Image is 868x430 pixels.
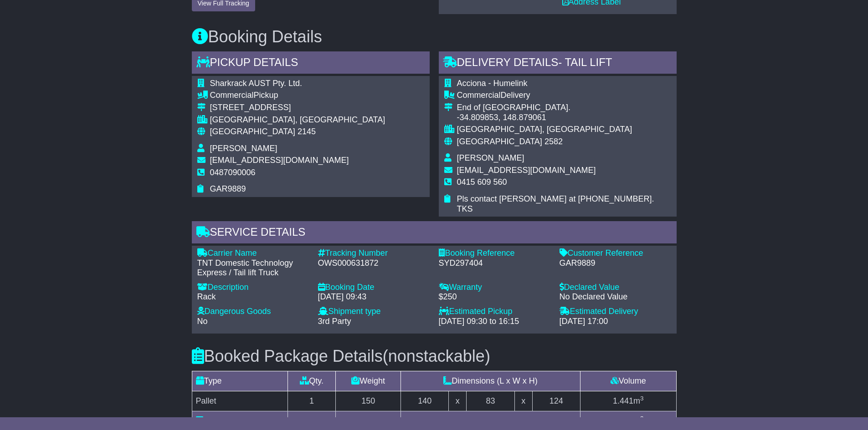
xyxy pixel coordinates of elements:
td: m [580,391,676,411]
div: Shipment type [318,307,430,317]
div: Declared Value [560,283,671,293]
div: [GEOGRAPHIC_DATA], [GEOGRAPHIC_DATA] [457,125,671,135]
div: Service Details [192,221,677,246]
span: Acciona - Humelink [457,79,528,88]
div: Estimated Delivery [560,307,671,317]
span: - Tail Lift [558,56,612,68]
div: [DATE] 09:30 to 16:15 [439,317,550,327]
td: 1 [288,391,335,411]
span: No [197,317,208,326]
td: 124 [532,391,580,411]
td: Dimensions (L x W x H) [401,371,580,391]
td: x [514,391,532,411]
td: Type [192,371,288,391]
td: Qty. [288,371,335,391]
span: [PERSON_NAME] [457,153,524,162]
div: Estimated Pickup [439,307,550,317]
h3: Booking Details [192,28,677,46]
div: End of [GEOGRAPHIC_DATA]. [457,103,671,113]
div: Booking Date [318,283,430,293]
div: Pickup [210,91,385,101]
span: Commercial [457,91,501,100]
div: Pickup Details [192,51,430,76]
span: 150 [350,416,364,425]
span: [GEOGRAPHIC_DATA] [457,137,542,146]
div: Rack [197,292,309,302]
td: 83 [467,391,514,411]
h3: Booked Package Details [192,347,677,365]
div: Customer Reference [560,248,671,258]
sup: 3 [640,395,644,402]
div: [STREET_ADDRESS] [210,103,385,113]
div: Carrier Name [197,248,309,258]
td: 140 [401,391,449,411]
div: Tracking Number [318,248,430,258]
sup: 3 [640,415,644,422]
span: 2145 [298,127,316,136]
div: No Declared Value [560,292,671,302]
span: 0487090006 [210,168,256,177]
div: Booking Reference [439,248,550,258]
td: Pallet [192,391,288,411]
span: Pls contact [PERSON_NAME] at [PHONE_NUMBER]. TKS [457,194,654,213]
span: [EMAIL_ADDRESS][DOMAIN_NAME] [210,156,349,165]
span: 1.441 [613,416,633,425]
span: GAR9889 [210,184,246,193]
span: Sharkrack AUST Pty. Ltd. [210,79,302,88]
span: 1.441 [613,396,633,405]
div: Dangerous Goods [197,307,309,317]
div: $250 [439,292,550,302]
div: Description [197,283,309,293]
div: GAR9889 [560,258,671,268]
div: [GEOGRAPHIC_DATA], [GEOGRAPHIC_DATA] [210,115,385,125]
span: 0415 609 560 [457,177,507,187]
div: -34.809853, 148.879061 [457,113,671,123]
td: Volume [580,371,676,391]
div: TNT Domestic Technology Express / Tail lift Truck [197,258,309,278]
div: [DATE] 09:43 [318,292,430,302]
div: [DATE] 17:00 [560,317,671,327]
td: Weight [336,371,401,391]
span: [GEOGRAPHIC_DATA] [210,127,295,136]
div: Delivery [457,91,671,101]
span: 3rd Party [318,317,351,326]
div: Delivery Details [439,51,677,76]
div: OWS000631872 [318,258,430,268]
div: Warranty [439,283,550,293]
span: 2582 [544,137,563,146]
td: x [449,391,467,411]
span: [PERSON_NAME] [210,144,277,153]
span: Commercial [210,91,254,100]
td: 150 [336,391,401,411]
span: (nonstackable) [383,347,490,365]
span: [EMAIL_ADDRESS][DOMAIN_NAME] [457,166,596,175]
div: SYD297404 [439,258,550,268]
